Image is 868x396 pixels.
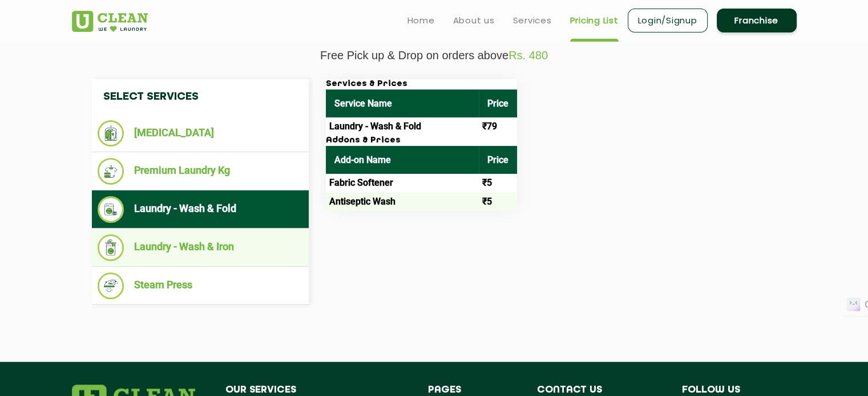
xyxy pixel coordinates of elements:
[98,120,303,146] li: [MEDICAL_DATA]
[326,174,479,192] td: Fabric Softener
[479,192,517,210] td: ₹5
[326,117,479,136] td: Laundry - Wash & Fold
[326,79,517,89] h3: Services & Prices
[453,14,495,27] a: About us
[98,272,303,299] li: Steam Press
[513,14,552,27] a: Services
[92,79,309,115] h4: Select Services
[326,89,479,117] th: Service Name
[407,14,435,27] a: Home
[98,120,124,146] img: Dry Cleaning
[98,196,303,223] li: Laundry - Wash & Fold
[98,234,124,261] img: Laundry - Wash & Iron
[717,9,797,32] a: Franchise
[98,234,303,261] li: Laundry - Wash & Iron
[98,158,303,185] li: Premium Laundry Kg
[98,158,124,185] img: Premium Laundry Kg
[479,174,517,192] td: ₹5
[479,117,517,136] td: ₹79
[479,89,517,117] th: Price
[479,146,517,174] th: Price
[326,146,479,174] th: Add-on Name
[628,9,708,32] a: Login/Signup
[72,11,148,32] img: UClean Laundry and Dry Cleaning
[72,49,797,62] p: Free Pick up & Drop on orders above
[326,136,517,146] h3: Addons & Prices
[98,272,124,299] img: Steam Press
[570,14,619,27] a: Pricing List
[98,196,124,223] img: Laundry - Wash & Fold
[326,192,479,210] td: Antiseptic Wash
[508,49,548,62] span: Rs. 480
